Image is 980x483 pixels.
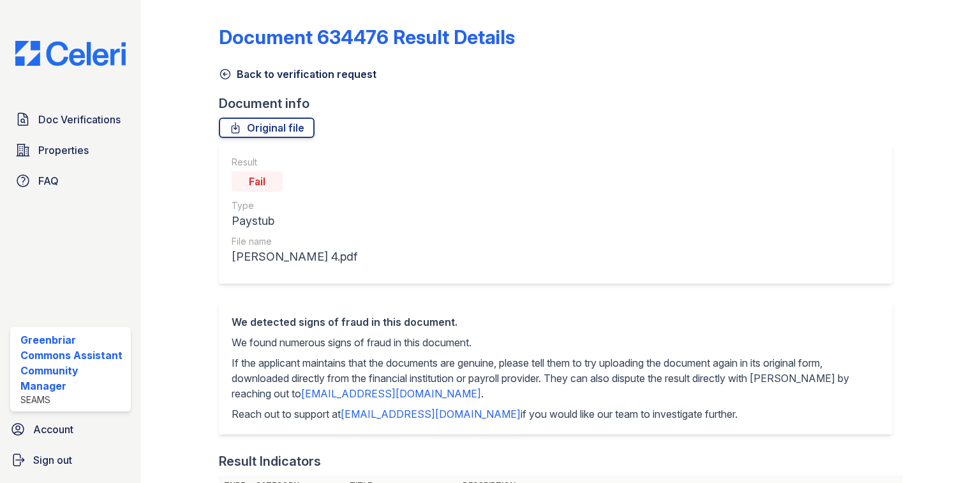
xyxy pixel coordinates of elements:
[5,447,136,473] a: Sign out
[232,248,357,266] div: [PERSON_NAME] 4.pdf
[10,168,131,194] a: FAQ
[20,332,126,394] div: Greenbriar Commons Assistant Community Manager
[232,212,357,230] div: Paystub
[38,142,89,158] span: Properties
[33,452,72,468] span: Sign out
[232,156,357,169] div: Result
[38,112,121,127] span: Doc Verifications
[10,137,131,163] a: Properties
[232,199,357,212] div: Type
[10,107,131,132] a: Doc Verifications
[5,417,136,442] a: Account
[232,355,880,401] p: If the applicant maintains that the documents are genuine, please tell them to try uploading the ...
[33,422,73,437] span: Account
[232,314,880,330] div: We detected signs of fraud in this document.
[219,95,903,112] div: Document info
[232,235,357,248] div: File name
[301,387,481,400] a: [EMAIL_ADDRESS][DOMAIN_NAME]
[5,41,136,66] img: CE_Logo_Blue-a8612792a0a2168367f1c8372b55b34899dd931a85d93a1a3d3e32e68fde9ad4.png
[232,335,880,350] p: We found numerous signs of fraud in this document.
[219,66,376,82] a: Back to verification request
[219,118,315,138] a: Original file
[481,387,484,400] span: .
[219,26,515,49] a: Document 634476 Result Details
[341,408,521,420] a: [EMAIL_ADDRESS][DOMAIN_NAME]
[219,452,321,470] div: Result Indicators
[20,394,126,406] div: SEAMS
[38,173,59,188] span: FAQ
[232,406,880,422] p: Reach out to support at if you would like our team to investigate further.
[232,171,283,192] div: Fail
